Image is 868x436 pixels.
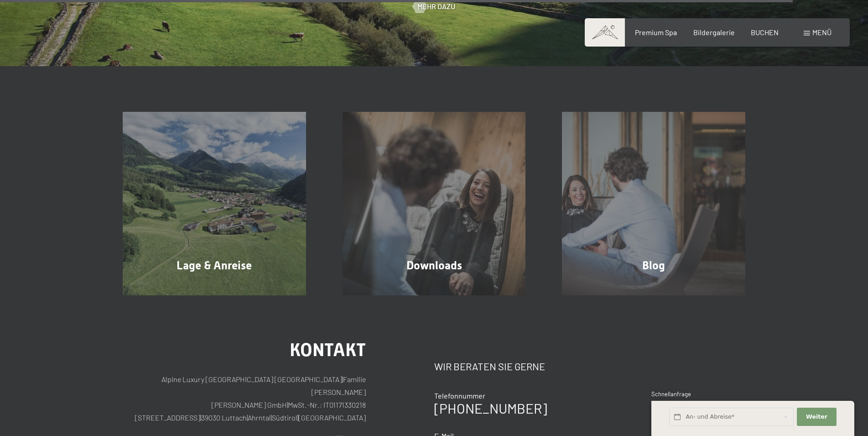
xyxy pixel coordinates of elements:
span: | [342,375,343,383]
a: Wetter und Webcam: Ahrntal in Südtirol Downloads [324,112,544,295]
a: Premium Spa [635,28,677,37]
span: Menü [812,28,832,37]
span: | [271,413,272,422]
span: Weiter [806,413,827,421]
a: Wetter und Webcam: Ahrntal in Südtirol Blog [544,112,764,295]
span: | [247,413,248,422]
span: | [200,413,201,422]
span: Blog [642,259,665,272]
span: Mehr dazu [417,1,455,11]
span: Wir beraten Sie gerne [434,360,545,372]
button: Weiter [797,408,836,426]
a: [PHONE_NUMBER] [434,400,547,416]
span: | [287,400,288,409]
a: BUCHEN [751,28,779,37]
span: Downloads [406,259,462,272]
p: Alpine Luxury [GEOGRAPHIC_DATA] [GEOGRAPHIC_DATA] Familie [PERSON_NAME] [PERSON_NAME] GmbH MwSt.-... [123,373,366,424]
span: Telefonnummer [434,391,485,400]
a: Bildergalerie [693,28,735,37]
span: Lage & Anreise [177,259,252,272]
span: Schnellanfrage [651,390,691,398]
span: Kontakt [290,339,366,361]
a: Wetter und Webcam: Ahrntal in Südtirol Lage & Anreise [104,112,324,295]
span: | [297,413,298,422]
